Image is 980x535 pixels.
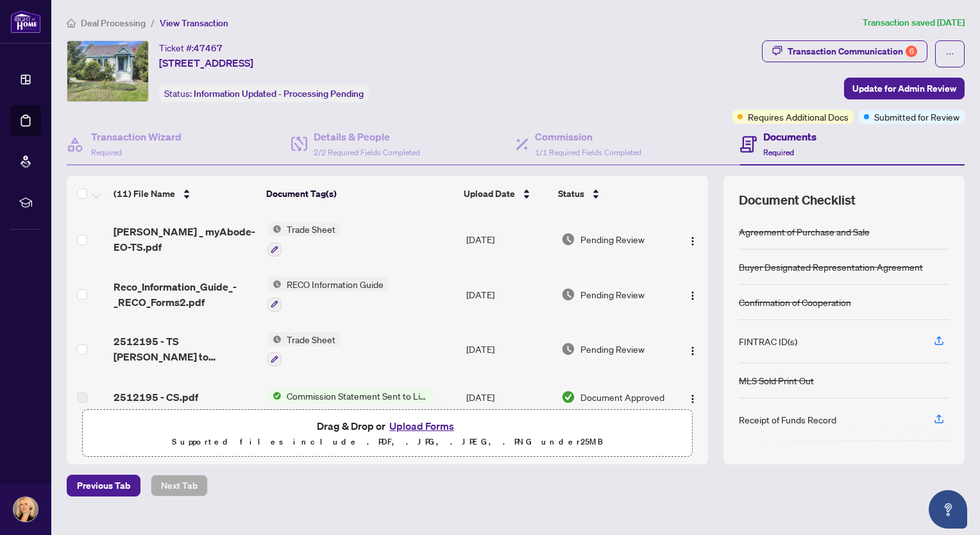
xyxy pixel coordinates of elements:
span: View Transaction [160,17,228,29]
img: Document Status [561,232,575,246]
img: Logo [688,236,698,246]
div: 6 [906,46,917,57]
td: [DATE] [461,322,556,377]
img: Document Status [561,342,575,356]
button: Open asap [929,490,967,529]
span: Reco_Information_Guide_-_RECO_Forms2.pdf [114,279,257,310]
div: Buyer Designated Representation Agreement [739,260,923,274]
th: Document Tag(s) [261,176,459,212]
div: Receipt of Funds Record [739,412,836,427]
button: Logo [682,284,703,305]
h4: Details & People [314,129,420,144]
img: Logo [688,394,698,404]
span: (11) File Name [114,187,175,201]
span: Trade Sheet [282,222,341,236]
span: Information Updated - Processing Pending [194,88,364,99]
button: Transaction Communication6 [762,40,927,62]
img: IMG-X12151899_1.jpg [67,41,148,101]
th: Upload Date [459,176,553,212]
h4: Transaction Wizard [91,129,182,144]
span: Commission Statement Sent to Listing Brokerage [282,389,434,403]
span: Document Checklist [739,191,856,209]
h4: Commission [535,129,641,144]
img: Logo [688,291,698,301]
span: 1/1 Required Fields Completed [535,148,641,157]
button: Status IconCommission Statement Sent to Listing Brokerage [267,389,434,403]
span: Deal Processing [81,17,146,29]
li: / [151,15,155,30]
button: Status IconTrade Sheet [267,332,341,367]
span: Drag & Drop or [317,418,458,434]
span: ellipsis [945,49,954,58]
div: Agreement of Purchase and Sale [739,225,870,239]
img: Logo [688,346,698,356]
div: MLS Sold Print Out [739,373,814,387]
th: (11) File Name [108,176,261,212]
button: Logo [682,339,703,359]
article: Transaction saved [DATE] [863,15,965,30]
button: Upload Forms [385,418,458,434]
div: FINTRAC ID(s) [739,334,797,348]
span: Document Approved [580,390,664,404]
img: Status Icon [267,389,282,403]
img: Document Status [561,390,575,404]
span: Status [558,187,584,201]
img: Status Icon [267,332,282,346]
span: 2512195 - CS.pdf [114,389,198,405]
p: Supported files include .PDF, .JPG, .JPEG, .PNG under 25 MB [90,434,684,450]
button: Logo [682,229,703,250]
span: RECO Information Guide [282,277,389,291]
span: [PERSON_NAME] _ myAbode-EO-TS.pdf [114,224,257,255]
h4: Documents [763,129,816,144]
th: Status [553,176,671,212]
span: home [67,19,76,28]
span: Previous Tab [77,475,130,496]
span: Trade Sheet [282,332,341,346]
span: 2512195 - TS [PERSON_NAME] to review.pdf [114,334,257,364]
img: Document Status [561,287,575,301]
span: Required [763,148,794,157]
img: Status Icon [267,222,282,236]
img: logo [10,10,41,33]
div: Status: [159,85,369,102]
span: 2/2 Required Fields Completed [314,148,420,157]
button: Status IconRECO Information Guide [267,277,389,312]
button: Previous Tab [67,475,140,497]
td: [DATE] [461,212,556,267]
span: Pending Review [580,287,645,301]
span: Update for Admin Review [852,78,956,99]
span: Pending Review [580,232,645,246]
button: Update for Admin Review [844,78,965,99]
span: Upload Date [464,187,515,201]
td: [DATE] [461,267,556,322]
td: [DATE] [461,377,556,418]
div: Confirmation of Cooperation [739,295,851,309]
img: Status Icon [267,277,282,291]
button: Logo [682,387,703,407]
span: Requires Additional Docs [748,110,849,124]
span: Drag & Drop orUpload FormsSupported files include .PDF, .JPG, .JPEG, .PNG under25MB [83,410,692,457]
span: Required [91,148,122,157]
div: Transaction Communication [788,41,917,62]
span: 47467 [194,42,223,54]
span: [STREET_ADDRESS] [159,55,253,71]
span: Pending Review [580,342,645,356]
span: Submitted for Review [874,110,959,124]
div: Ticket #: [159,40,223,55]
img: Profile Icon [13,497,38,522]
button: Next Tab [151,475,208,497]
button: Status IconTrade Sheet [267,222,341,257]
